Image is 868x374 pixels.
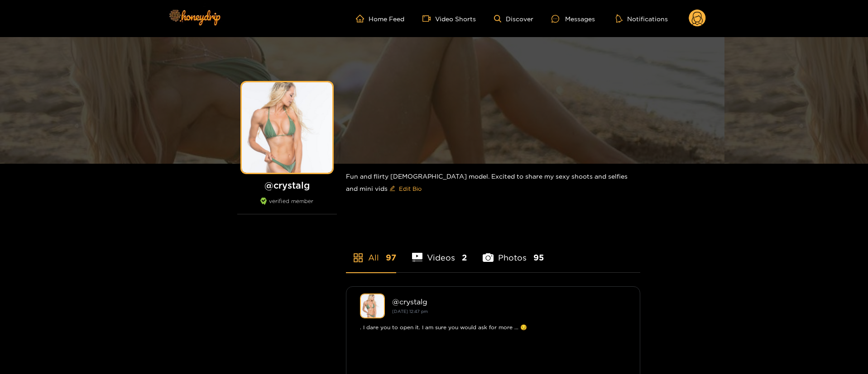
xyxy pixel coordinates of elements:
[392,298,626,306] div: @ crystalg
[388,181,423,196] button: editEdit Bio
[237,198,337,214] div: verified member
[462,252,467,263] span: 2
[392,309,428,314] small: [DATE] 12:47 pm
[353,252,364,263] span: appstore
[399,184,422,193] span: Edit Bio
[346,164,640,203] div: Fun and flirty [DEMOGRAPHIC_DATA] model. Excited to share my sexy shoots and selfies and mini vids
[386,252,396,263] span: 97
[533,252,544,263] span: 95
[422,14,435,23] span: video-camera
[422,14,476,23] a: Video Shorts
[613,14,671,23] button: Notifications
[356,14,404,23] a: Home Feed
[356,14,369,23] span: home
[360,323,626,332] div: . I dare you to open it. I am sure you would ask for more ... 😏
[494,15,533,23] a: Discover
[389,185,395,192] span: edit
[551,14,595,24] div: Messages
[237,180,337,191] h1: @ crystalg
[483,232,544,272] li: Photos
[346,232,396,272] li: All
[412,232,467,272] li: Videos
[360,294,385,318] img: crystalg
